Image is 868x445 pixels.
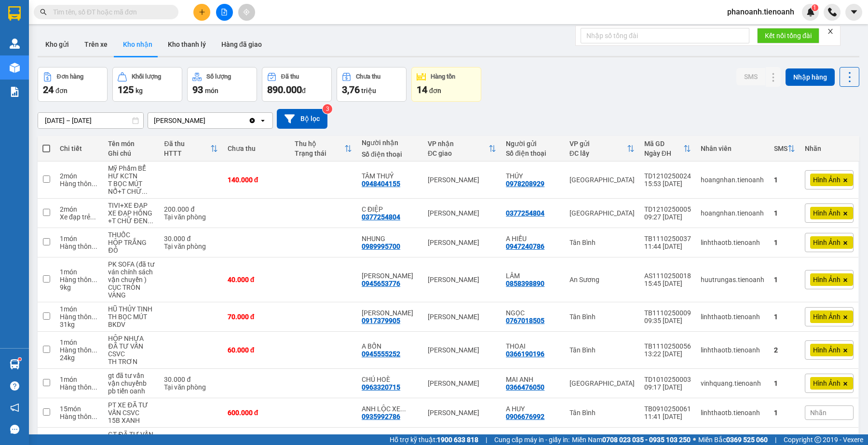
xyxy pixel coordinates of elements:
div: 9 kg [60,283,98,291]
div: TB0910250061 [644,405,691,413]
svg: Clear value [248,117,256,124]
div: 1 [774,239,795,246]
div: 0366476050 [506,383,544,391]
div: ĐC lấy [570,149,627,157]
span: Kết nối tổng đài [765,30,812,41]
div: 0858398890 [506,280,544,287]
div: Chưa thu [228,145,285,152]
div: Thu hộ [295,140,344,148]
div: 09:27 [DATE] [644,213,691,221]
div: PT XE ĐÃ TƯ VẤN CSVC [108,401,154,417]
button: Đã thu890.000đ [262,67,332,102]
div: Số điện thoại [506,149,559,157]
div: huutrungas.tienoanh [701,276,764,283]
span: triệu [361,87,376,94]
span: question-circle [10,381,19,391]
div: 15:53 [DATE] [644,180,691,188]
sup: 3 [323,104,332,114]
div: Tên món [108,140,154,148]
div: Mỹ Phẩm BỂ HƯ KCTN [108,164,154,180]
span: 3,76 [342,84,360,95]
button: Kho nhận [115,33,160,56]
div: 31 kg [60,321,98,328]
div: ĐC giao [428,149,488,157]
div: 0366190196 [506,350,544,358]
div: [GEOGRAPHIC_DATA] [570,209,635,217]
span: message [10,425,19,434]
div: THOẠI [506,342,559,350]
button: SMS [736,68,765,85]
button: Đơn hàng24đơn [38,67,108,102]
div: 0906676992 [506,413,544,420]
div: TIVI+XE ĐẠP [108,202,154,209]
span: 890.000 [267,84,302,95]
input: Select a date range. [38,113,143,128]
div: Hàng thông thường [60,276,98,283]
th: Toggle SortBy [565,136,639,162]
div: 15B XANH [108,417,154,424]
div: A BỐN [362,342,418,350]
div: An Sương [570,276,635,283]
div: 140.000 đ [228,176,285,184]
div: C ĐIỆP [362,205,418,213]
span: 1 [813,4,816,11]
div: T BỌC MÚT NỔ+T CHỮ ĐEN ĐỎ [108,180,154,195]
div: TB1110250009 [644,309,691,317]
div: Số điện thoại [362,150,418,158]
div: 0945653776 [362,280,400,287]
div: TB1110250037 [644,235,691,243]
div: [PERSON_NAME] [428,409,496,417]
span: ... [92,346,97,354]
div: 0935992786 [362,413,400,420]
th: Toggle SortBy [769,136,800,162]
span: ... [90,213,96,221]
button: Chưa thu3,76 triệu [337,67,407,102]
span: file-add [221,9,228,15]
span: 93 [192,84,203,95]
div: Chi tiết [60,145,98,152]
div: Tại văn phòng [164,383,217,391]
div: 2 món [60,172,98,180]
div: 1 [774,379,795,387]
div: 1 [774,313,795,321]
div: Tân Bình [570,346,635,354]
img: solution-icon [10,87,20,97]
div: Xe đạp trẻ em [60,213,98,221]
button: Nhập hàng [786,68,835,86]
th: Toggle SortBy [639,136,696,162]
div: 1 món [60,235,98,243]
span: Cung cấp máy in - giấy in: [494,434,570,445]
div: MAI ANH [506,376,559,383]
div: HTTT [164,149,210,157]
div: 0947240786 [506,243,544,250]
div: Tân Bình [570,409,635,417]
div: Số lượng [206,73,231,80]
div: AS1110250018 [644,272,691,280]
span: 24 [43,84,54,95]
div: linhthaotb.tienoanh [701,239,764,246]
div: 0989995700 [362,243,400,250]
th: Toggle SortBy [159,136,222,162]
div: Hàng thông thường [60,313,98,321]
div: THU TRANG [362,434,418,442]
span: | [775,434,776,445]
div: 1 [774,409,795,417]
span: kg [136,87,143,94]
div: A HUY [506,405,559,413]
div: 1 [774,209,795,217]
span: Hình Ảnh [813,238,841,247]
div: Ngày ĐH [644,149,683,157]
div: Đã thu [164,140,210,148]
div: 1 [774,276,795,283]
div: CỤC TRÒN VÀNG [108,283,154,299]
div: TÂM THUỶ [362,172,418,180]
input: Nhập số tổng đài [581,28,749,43]
div: TD1210250005 [644,205,691,213]
div: 11:44 [DATE] [644,243,691,250]
div: [PERSON_NAME] [428,176,496,184]
div: 0377254804 [362,213,400,221]
div: vinhquang.tienoanh [701,379,764,387]
span: 125 [118,84,134,95]
input: Selected Cư Kuin. [206,116,207,125]
input: Tìm tên, số ĐT hoặc mã đơn [53,7,167,17]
